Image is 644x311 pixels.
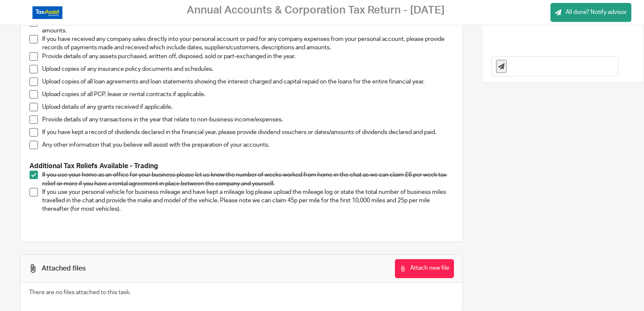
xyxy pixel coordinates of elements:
[29,290,131,295] span: There are no files attached to this task.
[42,18,454,35] p: If you have cash sales/expenses please provide records of payments made and received which includ...
[42,35,454,52] p: If you have received any company sales directly into your personal account or paid for any compan...
[187,4,445,17] h2: Annual Accounts & Corporation Tax Return - [DATE]
[42,141,454,149] p: Any other information that you believe will assist with the preparation of your accounts.
[42,128,454,137] p: If you have kept a record of dividends declared in the financial year, please provide dividend vo...
[42,65,454,73] p: Upload copies of any insurance policy documents and schedules.
[42,103,454,111] p: Upload details of any grants received if applicable.
[566,8,627,16] span: All done? Notify advisor
[30,163,158,169] strong: Additional Tax Reliefs Available - Trading
[42,115,454,124] p: Provide details of any transactions in the year that relate to non-business income/expenses.
[42,264,86,273] div: Attached files
[550,3,631,22] a: All done? Notify advisor
[42,78,454,86] p: Upload copies of all loan agreements and loan statements showing the interest charged and capital...
[42,171,454,188] p: If you use your home as an office for your business please let us know the number of weeks worked...
[395,259,454,278] button: Attach new file
[42,188,454,214] p: If you use your personal vehicle for business mileage and have kept a mileage log please upload t...
[42,90,454,99] p: Upload copies of all PCP, lease or rental contracts if applicable.
[42,52,454,61] p: Provide details of any assets purchased, written off, disposed, sold or part-exchanged in the year.
[32,6,62,19] img: Logo_TaxAssistAccountants_FullColour_RGB.png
